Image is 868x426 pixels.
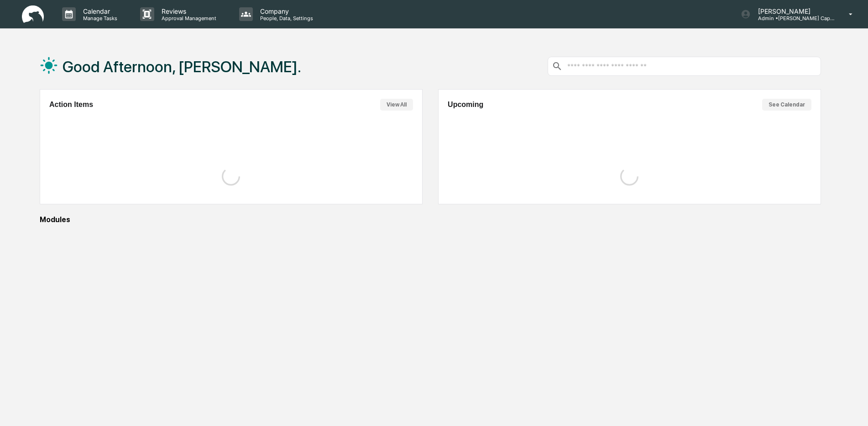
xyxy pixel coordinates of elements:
h1: Good Afternoon, [PERSON_NAME]. [63,58,301,76]
p: People, Data, Settings [253,15,318,21]
p: Reviews [154,7,221,15]
button: View All [380,99,413,111]
p: [PERSON_NAME] [751,7,836,15]
p: Manage Tasks [76,15,122,21]
p: Admin • [PERSON_NAME] Capital [751,15,836,21]
button: See Calendar [762,99,811,111]
p: Company [253,7,318,15]
p: Approval Management [154,15,221,21]
img: logo [22,5,44,23]
div: Modules [40,215,821,224]
h2: Upcoming [448,101,483,109]
p: Calendar [76,7,122,15]
h2: Action Items [49,101,93,109]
